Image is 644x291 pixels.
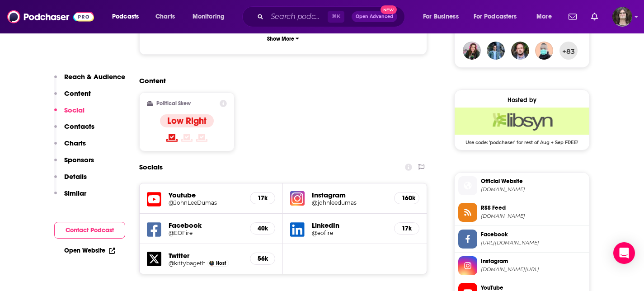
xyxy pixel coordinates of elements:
p: Content [64,89,91,98]
p: Show More [267,36,294,42]
button: open menu [417,9,470,24]
h2: Political Skew [156,100,191,107]
h5: 56k [258,255,268,263]
span: instagram.com/johnleedumas [481,266,586,273]
button: Content [54,89,91,106]
a: Show notifications dropdown [565,9,580,24]
h5: 17k [258,194,268,202]
span: New [381,5,397,14]
span: Open Advanced [356,14,393,19]
p: Charts [64,139,86,147]
img: nicknmyap [535,42,553,60]
img: joao [487,42,505,60]
span: Logged in as jack14248 [612,7,632,27]
h2: Content [139,76,420,85]
span: Facebook [481,230,586,239]
button: Contact Podcast [54,222,125,239]
span: entrepreneuronfire.libsyn.com [481,213,586,220]
img: PodcastPartnershipPDX [511,42,529,60]
span: EOFire.com [481,186,586,193]
div: Search podcasts, credits, & more... [251,6,414,27]
p: Reach & Audience [64,72,125,81]
span: https://www.facebook.com/EOFire [481,239,586,246]
a: Instagram[DOMAIN_NAME][URL] [458,256,586,275]
p: Sponsors [64,155,94,164]
button: open menu [468,9,530,24]
span: ⌘ K [328,11,344,23]
button: Open AdvancedNew [352,11,397,22]
a: Official Website[DOMAIN_NAME] [458,176,586,195]
span: Monitoring [193,10,225,23]
h2: Socials [139,159,163,176]
a: Show notifications dropdown [588,9,602,24]
button: Similar [54,189,86,206]
h5: LinkedIn [312,221,387,230]
a: @eofire [312,230,387,236]
span: For Business [423,10,459,23]
a: Facebook[URL][DOMAIN_NAME] [458,230,586,249]
button: Social [54,106,85,122]
button: Show profile menu [612,7,632,27]
img: Libsyn Deal: Use code: 'podchaser' for rest of Aug + Sep FREE! [455,108,589,135]
a: @johnleedumas [312,199,387,206]
img: iconImage [290,191,305,206]
span: Official Website [481,177,586,185]
button: Show More [147,30,420,47]
img: John Lee Dumas [209,261,214,266]
button: Reach & Audience [54,72,125,89]
div: Hosted by [455,96,589,104]
span: More [536,10,552,23]
a: Charts [150,9,180,24]
h5: Instagram [312,191,387,199]
img: Podchaser - Follow, Share and Rate Podcasts [7,8,94,25]
a: @kittybageth [169,260,206,267]
span: For Podcasters [474,10,517,23]
a: @EOFire [169,230,243,236]
p: Contacts [64,122,94,131]
button: open menu [106,9,150,24]
input: Search podcasts, credits, & more... [267,9,328,24]
div: Open Intercom Messenger [613,242,635,264]
h5: Youtube [169,191,243,199]
button: +83 [559,42,578,60]
img: samanthawright121 [463,42,481,60]
button: open menu [530,9,563,24]
a: Libsyn Deal: Use code: 'podchaser' for rest of Aug + Sep FREE! [455,108,589,145]
h5: 40k [258,225,268,232]
span: Use code: 'podchaser' for rest of Aug + Sep FREE! [455,135,589,145]
p: Social [64,106,85,114]
h5: 160k [402,194,412,202]
img: User Profile [612,7,632,27]
button: Details [54,172,87,189]
a: RSS Feed[DOMAIN_NAME] [458,203,586,222]
button: Sponsors [54,155,94,172]
button: Contacts [54,122,94,139]
h5: 17k [402,225,412,232]
p: Details [64,172,87,181]
span: Instagram [481,257,586,265]
h5: Facebook [169,221,243,230]
button: open menu [186,9,236,24]
h5: Twitter [169,251,243,260]
p: Similar [64,189,86,197]
span: Host [216,260,226,266]
button: Charts [54,139,86,155]
span: Charts [155,10,175,23]
a: @JohnLeeDumas [169,199,243,206]
span: Podcasts [112,10,139,23]
span: RSS Feed [481,204,586,212]
h4: Low Right [167,115,207,127]
a: Open Website [64,247,115,254]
